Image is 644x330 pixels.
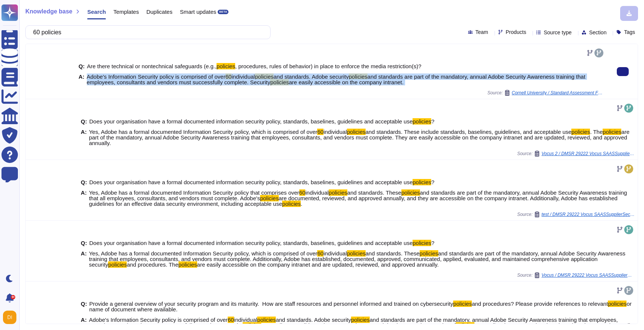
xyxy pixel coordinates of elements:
[351,317,370,323] mark: policies
[113,9,139,15] span: Templates
[453,301,472,307] mark: policies
[349,73,367,80] mark: policies
[476,29,488,35] span: Team
[89,317,228,323] span: Adobe's Information Security policy is comprised of over
[257,317,276,323] mark: policies
[89,195,618,207] span: are documented, reviewed, and approved annually, and they are accessible on the company intranet....
[180,9,217,15] span: Smart updates
[89,250,318,257] span: Yes, Adobe has a formal documented Information Security policy, which is comprised of over
[487,90,605,96] span: Source:
[235,63,421,69] span: , procedures, rules of behavior) in place to enforce the media restriction(s)?
[274,73,349,80] span: and standards. Adobe security
[456,322,474,329] mark: policies
[89,301,632,312] span: or name of document where available.
[544,30,572,35] span: Source type
[89,118,413,125] span: Does your organisation have a formal documented information security policy, standards, baselines...
[89,317,618,329] span: and standards are part of the mandatory, annual Adobe Security Awareness training that employees,...
[413,240,431,246] mark: policies
[29,26,263,39] input: Search a question or template...
[517,272,635,278] span: Source:
[413,179,431,185] mark: policies
[81,179,87,185] b: Q:
[431,240,434,246] span: ?
[89,129,629,146] span: are part of the mandatory, annual Adobe Security Awareness training that employees, consultants, ...
[89,189,299,196] span: Yes, Adobe has a formal documented Information Security policy that comprises over
[81,301,87,312] b: Q:
[542,273,635,277] span: Vocus / DMSR 29222 Vocus SAASSupplierSecurityQuestionnaire
[81,129,87,146] b: A:
[217,63,235,69] mark: policies
[179,261,197,268] mark: policies
[87,63,217,69] span: Are there technical or nontechnical safeguards (e.g.,
[81,240,87,246] b: Q:
[261,322,456,329] span: are easily accessible on the company intranet. Adobe does not share copies of
[89,240,413,246] span: Does your organisation have a formal documented information security policy, standards, baselines...
[542,151,635,156] span: Vocus 2 / DMSR 29222 Vocus SAASSupplierSecurityQuestionnaire
[89,129,318,135] span: Yes, Adobe has a formal documented Information Security policy, which is comprised of over
[89,179,413,185] span: Does your organisation have a formal documented information security policy, standards, baselines...
[624,29,635,35] span: Tags
[347,129,366,135] mark: policies
[366,129,572,135] span: and standards. These include standards, baselines, guidelines, and acceptable use
[225,73,232,80] mark: 60
[329,189,347,196] mark: policies
[431,118,434,125] span: ?
[270,79,289,85] mark: policies
[89,250,625,268] span: and standards are part of the mandatory, annual Adobe Security Awareness training that employees,...
[420,250,438,257] mark: policies
[79,63,85,69] b: Q:
[517,151,635,157] span: Source:
[323,250,347,257] span: individual
[276,317,351,323] span: and standards. Adobe security
[506,29,526,35] span: Products
[127,261,178,268] span: and procedures. The
[589,30,607,35] span: Section
[243,322,261,329] mark: policies
[282,201,301,207] mark: policies
[289,79,404,85] span: are easily accessible on the company intranet.
[87,73,585,85] span: and standards are part of the mandatory, annual Adobe Security Awareness training that employees,...
[197,261,439,268] span: are easily accessible on the company intranet and are updated, reviewed, and approved annually.
[305,189,329,196] span: individual
[260,195,279,201] mark: policies
[108,261,127,268] mark: policies
[542,212,635,217] span: test / DMSR 29222 Vocus SAASSupplierSecurityQuestionnaire
[317,250,323,257] mark: 60
[11,295,15,299] div: 9+
[81,190,87,207] b: A:
[401,189,420,196] mark: policies
[431,179,434,185] span: ?
[517,211,635,217] span: Source:
[81,251,87,267] b: A:
[603,129,621,135] mark: policies
[234,317,258,323] span: individual
[146,9,173,15] span: Duplicates
[413,118,431,125] mark: policies
[323,129,347,135] span: individual
[3,311,16,324] img: user
[366,250,420,257] span: and standards. These
[512,91,605,95] span: Cornell University / Standard Assessment For Adobe General Vendor Organization VSQ Standard v4 00...
[87,9,106,15] span: Search
[301,201,302,207] span: .
[87,73,225,80] span: Adobe's Information Security policy is comprised of over
[228,317,234,323] mark: 60
[79,74,85,85] b: A:
[347,250,366,257] mark: policies
[218,10,228,14] div: BETA
[590,129,603,135] span: . The
[81,119,87,124] b: Q:
[231,73,255,80] span: individual
[89,301,454,307] span: Provide a general overview of your security program and its maturity. How are staff resources and...
[1,309,22,326] button: user
[472,301,608,307] span: and procedures? Please provide references to relevant
[347,189,401,196] span: and standards. These
[608,301,626,307] mark: policies
[299,189,306,196] mark: 60
[25,9,72,15] span: Knowledge base
[571,129,590,135] mark: policies
[89,189,627,201] span: and standards are part of the mandatory, annual Adobe Security Awareness training that all employ...
[317,129,323,135] mark: 60
[255,73,274,80] mark: policies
